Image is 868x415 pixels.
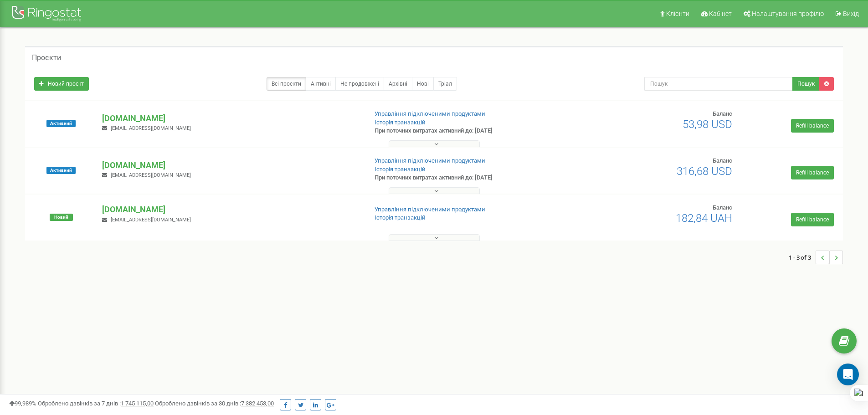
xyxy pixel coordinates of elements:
[433,77,457,91] a: Тріал
[46,120,76,127] span: Активний
[375,166,426,173] a: Історія транзакцій
[102,204,360,215] p: [DOMAIN_NAME]
[375,119,426,126] a: Історія транзакцій
[375,206,485,213] a: Управління підключеними продуктами
[792,77,820,91] button: Пошук
[111,172,191,178] span: [EMAIL_ADDRESS][DOMAIN_NAME]
[676,212,732,225] span: 182,84 UAH
[791,166,834,179] a: Refill balance
[837,364,859,385] div: Open Intercom Messenger
[335,77,384,91] a: Не продовжені
[50,214,73,221] span: Новий
[111,217,191,223] span: [EMAIL_ADDRESS][DOMAIN_NAME]
[102,159,360,171] p: [DOMAIN_NAME]
[644,77,793,91] input: Пошук
[384,77,412,91] a: Архівні
[32,54,61,62] h5: Проєкти
[843,10,859,17] span: Вихід
[709,10,732,17] span: Кабінет
[791,119,834,133] a: Refill balance
[375,127,564,135] p: При поточних витратах активний до: [DATE]
[412,77,434,91] a: Нові
[375,110,485,117] a: Управління підключеними продуктами
[375,214,426,221] a: Історія транзакцій
[752,10,824,17] span: Налаштування профілю
[267,77,306,91] a: Всі проєкти
[713,204,732,211] span: Баланс
[683,118,732,131] span: 53,98 USD
[306,77,336,91] a: Активні
[34,77,89,91] a: Новий проєкт
[241,400,274,407] u: 7 382 453,00
[713,157,732,164] span: Баланс
[375,157,485,164] a: Управління підключеними продуктами
[155,400,274,407] span: Оброблено дзвінків за 30 днів :
[789,241,843,273] nav: ...
[11,4,84,25] img: Ringostat Logo
[713,110,732,117] span: Баланс
[38,400,154,407] span: Оброблено дзвінків за 7 днів :
[666,10,689,17] span: Клієнти
[791,213,834,226] a: Refill balance
[375,174,564,182] p: При поточних витратах активний до: [DATE]
[9,400,36,407] span: 99,989%
[102,113,360,124] p: [DOMAIN_NAME]
[789,251,816,264] span: 1 - 3 of 3
[46,167,76,174] span: Активний
[111,125,191,131] span: [EMAIL_ADDRESS][DOMAIN_NAME]
[677,165,732,178] span: 316,68 USD
[121,400,154,407] u: 1 745 115,00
